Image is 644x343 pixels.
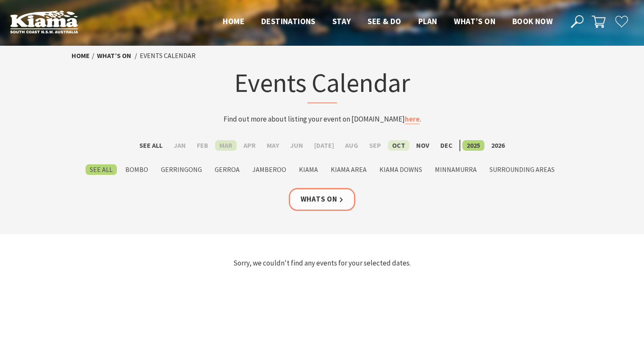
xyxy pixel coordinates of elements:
label: Surrounding Areas [485,164,559,175]
label: Mar [215,140,237,151]
label: Jan [169,140,190,151]
label: Dec [436,140,457,151]
label: Aug [341,140,362,151]
label: Jun [286,140,307,151]
span: See & Do [368,16,401,26]
label: Bombo [121,164,152,175]
label: Sep [365,140,385,151]
span: Stay [332,16,351,26]
label: Kiama Downs [375,164,426,175]
label: Minnamurra [431,164,481,175]
nav: Main Menu [214,15,561,29]
label: Gerringong [157,164,206,175]
a: Whats On [289,188,356,210]
label: May [263,140,283,151]
label: Kiama [295,164,322,175]
label: Jamberoo [248,164,290,175]
span: Plan [418,16,437,26]
span: What’s On [454,16,495,26]
label: Nov [412,140,434,151]
span: Destinations [261,16,315,26]
label: [DATE] [310,140,338,151]
label: See All [86,164,117,175]
span: Home [223,16,244,26]
a: here [405,114,420,124]
label: Gerroa [210,164,244,175]
h1: Events Calendar [156,66,488,103]
label: Kiama Area [326,164,371,175]
label: Apr [239,140,260,151]
label: See All [135,140,167,151]
label: Feb [193,140,213,151]
a: What’s On [97,51,131,60]
a: Home [72,51,90,60]
label: Oct [388,140,409,151]
img: Kiama Logo [10,10,78,33]
p: Find out more about listing your event on [DOMAIN_NAME] . [156,113,488,125]
label: 2025 [462,140,484,151]
label: 2026 [487,140,509,151]
li: Events Calendar [140,50,196,61]
span: Book now [512,16,553,26]
p: Sorry, we couldn't find any events for your selected dates. [72,257,573,269]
